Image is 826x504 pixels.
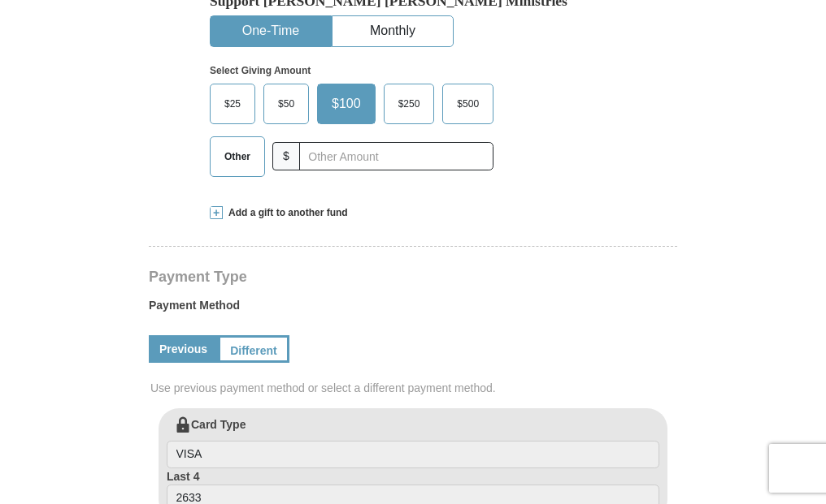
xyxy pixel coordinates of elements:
[149,270,677,283] h4: Payment Type
[150,380,679,396] span: Use previous payment method or select a different payment method.
[211,16,331,46] button: One-Time
[149,335,218,363] a: Previous
[216,144,259,169] span: Other
[223,206,348,220] span: Add a gift to another fund
[324,92,369,116] span: $100
[299,142,493,170] input: Other Amount
[390,92,428,116] span: $250
[167,416,659,468] label: Card Type
[272,142,300,170] span: $
[210,65,311,76] strong: Select Giving Amount
[149,297,677,321] label: Payment Method
[218,335,289,363] a: Different
[270,92,302,116] span: $50
[167,441,659,468] input: Card Type
[449,92,487,116] span: $500
[333,16,453,46] button: Monthly
[216,92,249,116] span: $25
